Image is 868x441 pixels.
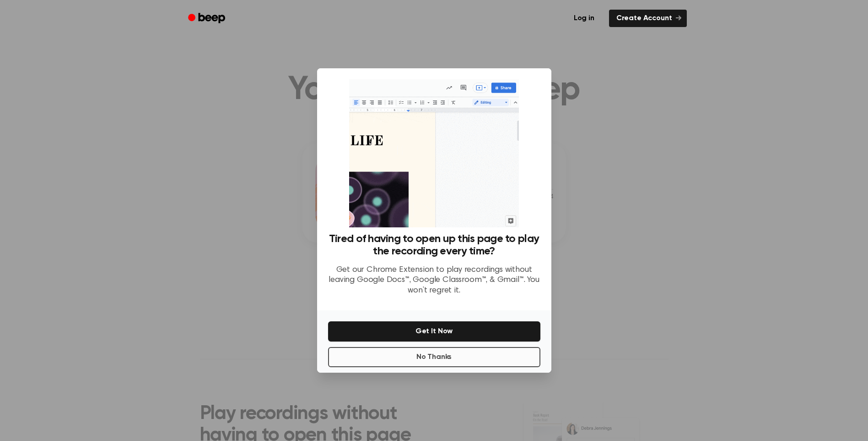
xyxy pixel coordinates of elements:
p: Get our Chrome Extension to play recordings without leaving Google Docs™, Google Classroom™, & Gm... [328,265,540,296]
a: Create Account [609,10,687,27]
a: Log in [565,8,604,29]
a: Beep [182,10,233,28]
h3: Tired of having to open up this page to play the recording every time? [328,233,540,258]
button: Get It Now [328,321,540,342]
button: No Thanks [328,347,540,367]
img: Beep extension in action [349,79,519,227]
